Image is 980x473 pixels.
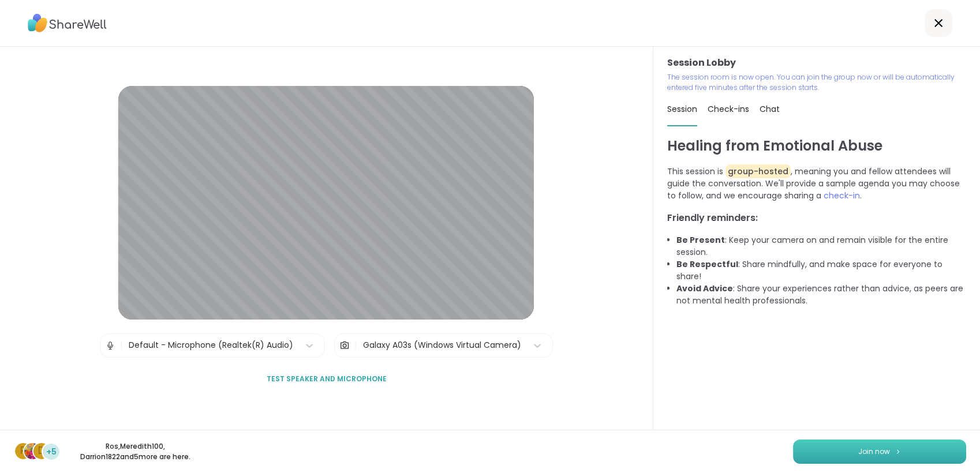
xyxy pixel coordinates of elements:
[725,164,791,178] span: group-hosted
[667,166,966,202] p: This session is , meaning you and fellow attendees will guide the conversation. We'll provide a s...
[676,234,725,246] b: Be Present
[120,334,123,357] span: |
[339,334,350,357] img: Camera
[46,446,57,458] span: +5
[793,440,966,464] button: Join now
[354,334,357,357] span: |
[261,367,391,391] button: Test speaker and microphone
[676,234,966,258] li: : Keep your camera on and remain visible for the entire session.
[363,339,521,351] div: Galaxy A03s (Windows Virtual Camera)
[824,190,860,201] span: check-in
[266,374,386,384] span: Test speaker and microphone
[20,444,26,459] span: R
[667,72,966,93] p: The session room is now open. You can join the group now or will be automatically entered five mi...
[895,448,902,455] img: ShareWell Logomark
[667,56,966,70] h3: Session Lobby
[24,443,40,459] img: Meredith100
[676,258,738,270] b: Be Respectful
[667,136,966,156] h1: Healing from Emotional Abuse
[105,334,115,357] img: Microphone
[129,339,293,351] div: Default - Microphone (Realtek(R) Audio)
[708,103,749,115] span: Check-ins
[676,283,966,307] li: : Share your experiences rather than advice, as peers are not mental health professionals.
[667,211,966,225] h3: Friendly reminders:
[676,283,733,294] b: Avoid Advice
[70,441,200,462] p: Ros , Meredith100 , Darrion1822 and 5 more are here.
[667,103,697,115] span: Session
[858,446,890,457] span: Join now
[28,10,107,36] img: ShareWell Logo
[38,444,45,459] span: D
[676,258,966,283] li: : Share mindfully, and make space for everyone to share!
[760,103,780,115] span: Chat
